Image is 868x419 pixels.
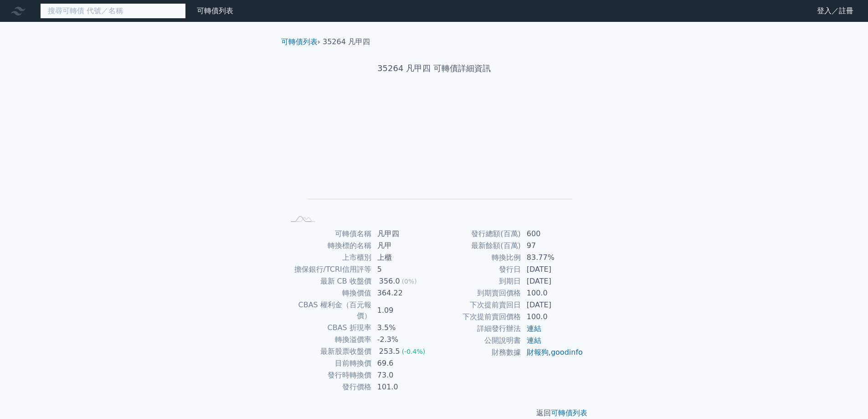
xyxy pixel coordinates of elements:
[40,3,186,19] input: 搜尋可轉債 代號／名稱
[521,264,584,275] td: [DATE]
[377,276,402,287] div: 356.0
[551,348,583,357] a: goodinfo
[434,311,521,323] td: 下次提前賣回價格
[299,103,573,212] g: Chart
[521,347,584,358] td: ,
[434,228,521,240] td: 發行總額(百萬)
[285,346,372,357] td: 最新股票收盤價
[521,275,584,287] td: [DATE]
[521,228,584,240] td: 600
[372,264,434,275] td: 5
[372,381,434,393] td: 101.0
[197,6,233,15] a: 可轉債列表
[810,4,861,18] a: 登入／註冊
[285,357,372,369] td: 目前轉換價
[274,408,595,419] p: 返回
[372,322,434,334] td: 3.5%
[521,287,584,299] td: 100.0
[285,264,372,275] td: 擔保銀行/TCRI信用評等
[285,369,372,381] td: 發行時轉換價
[434,287,521,299] td: 到期賣回價格
[521,311,584,323] td: 100.0
[285,275,372,287] td: 最新 CB 收盤價
[372,252,434,264] td: 上櫃
[372,287,434,299] td: 364.22
[285,240,372,252] td: 轉換標的名稱
[402,348,426,355] span: (-0.4%)
[434,335,521,347] td: 公開說明書
[527,324,541,333] a: 連結
[285,287,372,299] td: 轉換價值
[521,240,584,252] td: 97
[434,252,521,264] td: 轉換比例
[372,334,434,346] td: -2.3%
[372,240,434,252] td: 凡甲
[285,228,372,240] td: 可轉債名稱
[274,62,595,75] h1: 35264 凡甲四 可轉債詳細資訊
[521,252,584,264] td: 83.77%
[402,278,417,285] span: (0%)
[434,299,521,311] td: 下次提前賣回日
[434,240,521,252] td: 最新餘額(百萬)
[521,299,584,311] td: [DATE]
[372,369,434,381] td: 73.0
[434,323,521,335] td: 詳細發行辦法
[285,252,372,264] td: 上市櫃別
[551,409,587,417] a: 可轉債列表
[372,299,434,322] td: 1.09
[377,346,402,357] div: 253.5
[527,348,549,357] a: 財報狗
[281,36,320,47] li: ›
[434,264,521,275] td: 發行日
[434,347,521,358] td: 財務數據
[285,322,372,334] td: CBAS 折現率
[285,381,372,393] td: 發行價格
[285,299,372,322] td: CBAS 權利金（百元報價）
[372,357,434,369] td: 69.6
[822,375,868,419] iframe: Chat Widget
[323,36,370,47] li: 35264 凡甲四
[372,228,434,240] td: 凡甲四
[285,334,372,346] td: 轉換溢價率
[434,275,521,287] td: 到期日
[281,37,318,46] a: 可轉債列表
[527,336,541,345] a: 連結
